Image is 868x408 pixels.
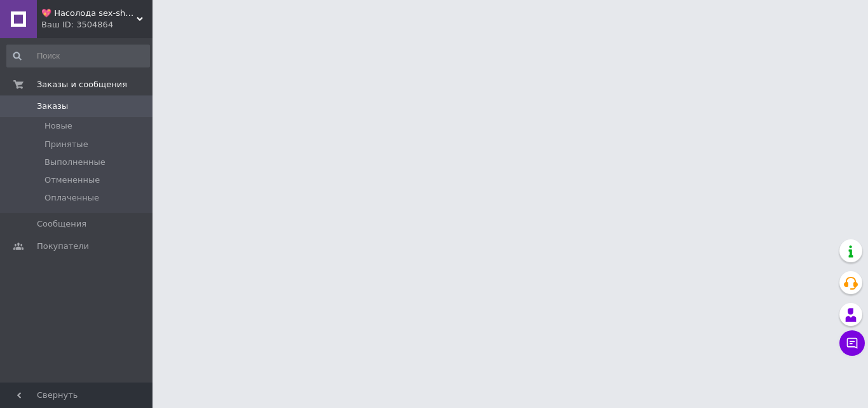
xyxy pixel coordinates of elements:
span: Принятые [44,139,88,150]
input: Поиск [6,45,150,67]
span: Отмененные [44,174,100,186]
span: Заказы [37,101,68,112]
span: Покупатели [37,241,89,252]
span: Выполненные [44,157,105,168]
span: Оплаченные [44,192,99,204]
span: 💖 Насолода sex-shop💋 [41,8,137,19]
span: Сообщения [37,218,86,230]
span: Заказы и сообщения [37,79,127,90]
span: Новые [44,120,72,132]
button: Чат с покупателем [839,330,865,356]
div: Ваш ID: 3504864 [41,19,153,31]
